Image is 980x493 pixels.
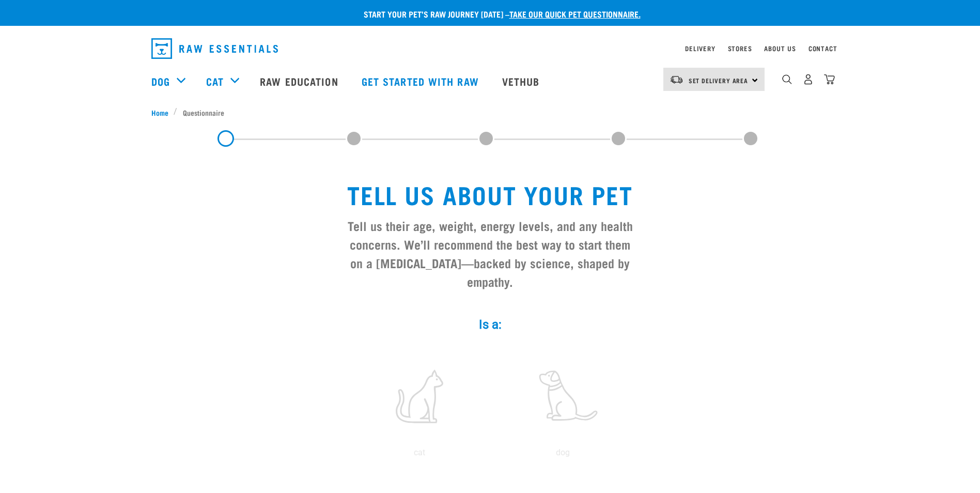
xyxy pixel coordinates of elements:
a: Delivery [685,47,715,50]
img: Raw Essentials Logo [151,38,278,59]
img: home-icon@2x.png [824,74,835,85]
span: Set Delivery Area [689,79,749,82]
a: Dog [151,73,170,89]
a: Home [151,107,174,118]
label: Is a: [335,315,645,334]
a: Raw Education [250,60,351,102]
a: take our quick pet questionnaire. [509,11,641,16]
a: Vethub [492,60,553,102]
a: About Us [764,47,796,50]
a: Cat [206,73,224,89]
h3: Tell us their age, weight, energy levels, and any health concerns. We’ll recommend the best way t... [344,216,637,290]
a: Contact [808,47,837,50]
img: home-icon-1@2x.png [782,74,792,84]
a: Get started with Raw [351,60,492,102]
img: van-moving.png [670,75,683,84]
span: Home [151,107,168,118]
a: Stores [728,47,752,50]
p: cat [350,446,489,459]
h1: Tell us about your pet [344,180,637,208]
p: dog [493,446,633,459]
nav: dropdown navigation [143,34,837,63]
img: user.png [803,74,814,85]
nav: breadcrumbs [151,107,829,118]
